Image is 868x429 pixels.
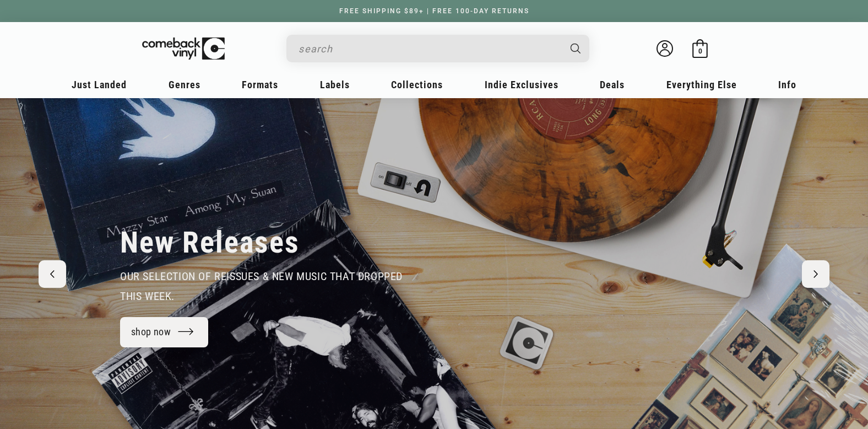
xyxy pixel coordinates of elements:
input: search [299,37,560,60]
div: Search [286,35,589,62]
a: shop now [120,317,208,347]
a: FREE SHIPPING $89+ | FREE 100-DAY RETURNS [328,7,540,15]
span: our selection of reissues & new music that dropped this week. [120,270,403,303]
span: 0 [698,47,702,55]
span: Everything Else [666,79,737,90]
span: Collections [391,79,443,90]
button: Search [561,35,591,62]
span: Indie Exclusives [485,79,558,90]
span: Info [778,79,796,90]
span: Just Landed [72,79,127,90]
span: Formats [242,79,278,90]
button: Previous slide [39,260,66,288]
span: Deals [600,79,625,90]
span: Labels [320,79,350,90]
button: Next slide [802,260,829,288]
span: Genres [169,79,200,90]
h2: New Releases [120,224,300,261]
